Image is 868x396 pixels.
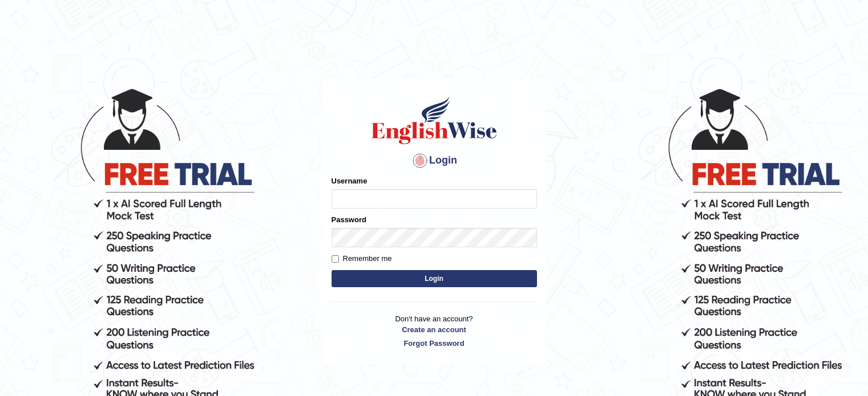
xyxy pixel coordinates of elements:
a: Create an account [332,324,537,335]
a: Forgot Password [332,338,537,349]
label: Username [332,175,368,186]
button: Login [332,270,537,287]
h4: Login [332,152,537,170]
label: Remember me [332,253,392,264]
img: Logo of English Wise sign in for intelligent practice with AI [369,95,499,146]
input: Remember me [332,255,339,263]
p: Don't have an account? [332,313,537,349]
label: Password [332,214,366,225]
